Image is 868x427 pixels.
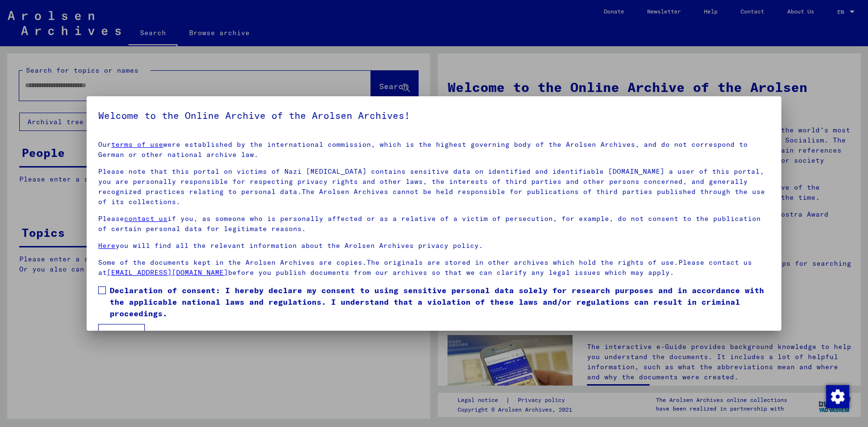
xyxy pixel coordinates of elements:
[98,258,769,278] p: Some of the documents kept in the Arolsen Archives are copies.The originals are stored in other a...
[98,324,145,342] button: I agree
[110,285,769,319] span: Declaration of consent: I hereby declare my consent to using sensitive personal data solely for r...
[826,385,849,408] img: Change consent
[124,214,167,223] a: contact us
[98,140,769,160] p: Our were established by the international commission, which is the highest governing body of the ...
[111,140,163,149] a: terms of use
[98,214,769,234] p: Please if you, as someone who is personally affected or as a relative of a victim of persecution,...
[98,108,769,123] h5: Welcome to the Online Archive of the Arolsen Archives!
[98,241,115,250] a: Here
[98,167,769,207] p: Please note that this portal on victims of Nazi [MEDICAL_DATA] contains sensitive data on identif...
[107,268,228,277] a: [EMAIL_ADDRESS][DOMAIN_NAME]
[98,241,769,251] p: you will find all the relevant information about the Arolsen Archives privacy policy.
